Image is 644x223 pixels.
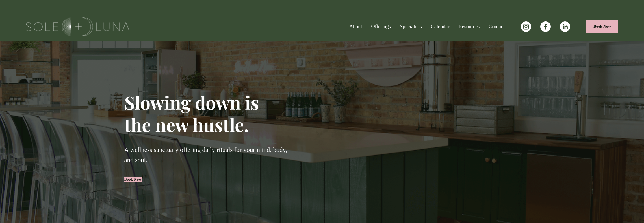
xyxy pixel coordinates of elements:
[124,145,288,165] p: A wellness sanctuary offering daily rituals for your mind, body, and soul.
[560,21,570,32] a: LinkedIn
[521,21,531,32] a: instagram-unauth
[458,22,480,31] a: folder dropdown
[458,23,480,31] span: Resources
[124,177,142,182] a: Book Now
[540,21,551,32] a: facebook-unauth
[489,22,505,31] a: Contact
[586,20,618,33] a: Book Now
[124,91,288,136] h1: Slowing down is the new hustle.
[26,17,129,36] img: Sole + Luna
[349,22,362,31] a: About
[371,23,391,31] span: Offerings
[371,22,391,31] a: folder dropdown
[400,22,422,31] a: Specialists
[431,22,450,31] a: Calendar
